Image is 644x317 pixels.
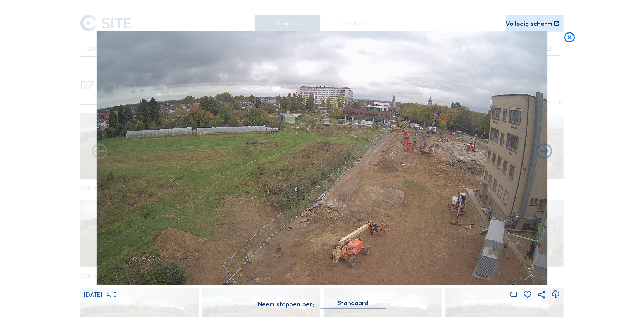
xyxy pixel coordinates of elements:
div: Standaard [320,300,386,309]
i: Back [535,142,554,161]
i: Forward [90,142,109,161]
div: Neem stappen per: [258,301,314,307]
div: Volledig scherm [506,21,553,27]
img: Image [97,31,548,285]
div: Standaard [338,300,369,306]
span: [DATE] 14:15 [84,291,116,298]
